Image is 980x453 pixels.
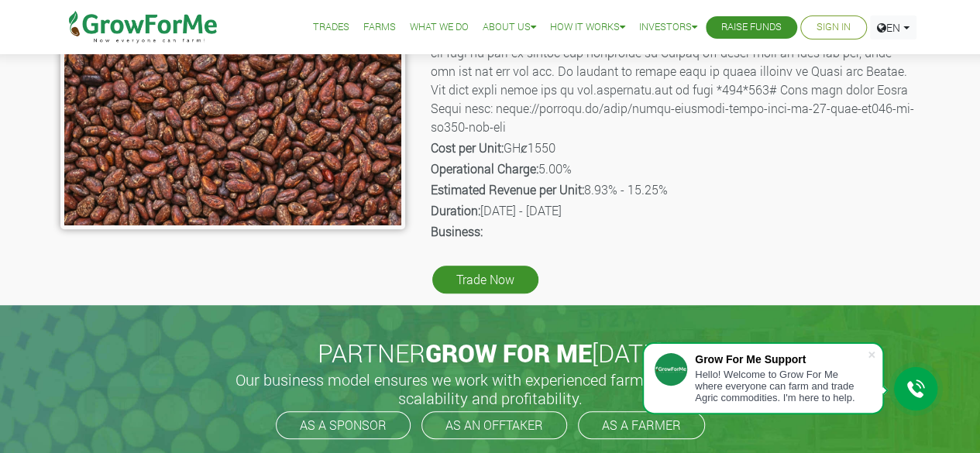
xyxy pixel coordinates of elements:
a: Trades [313,19,349,36]
span: GROW FOR ME [425,336,592,369]
div: Grow For Me Support [695,353,867,365]
a: AS A SPONSOR [276,411,411,439]
a: Investors [639,19,697,36]
a: How it Works [550,19,625,36]
a: Sign In [817,19,851,36]
a: AS A FARMER [578,411,705,439]
b: Cost per Unit: [431,139,504,156]
div: Hello! Welcome to Grow For Me where everyone can farm and trade Agric commodities. I'm here to help. [695,369,867,403]
a: About Us [483,19,536,36]
h2: PARTNER [DATE] [67,338,914,368]
a: Raise Funds [721,19,782,36]
a: Trade Now [432,266,538,293]
h5: Our business model ensures we work with experienced farmers to promote scalability and profitabil... [219,370,762,407]
p: [DATE] - [DATE] [431,201,918,220]
p: 5.00% [431,160,918,178]
b: Operational Charge: [431,160,538,177]
p: GHȼ1550 [431,139,918,157]
b: Duration: [431,202,480,218]
b: Business: [431,223,483,239]
a: EN [870,15,916,39]
b: Estimated Revenue per Unit: [431,181,584,197]
a: Farms [363,19,396,36]
p: 8.93% - 15.25% [431,180,918,199]
a: AS AN OFFTAKER [421,411,567,439]
a: What We Do [410,19,469,36]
